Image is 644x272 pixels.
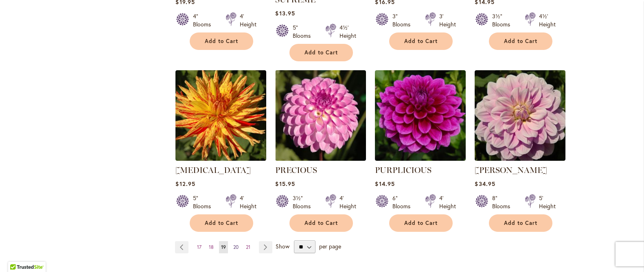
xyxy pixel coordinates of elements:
[6,243,29,266] iframe: Launch Accessibility Center
[375,70,466,161] img: PURPLICIOUS
[489,32,552,50] button: Add to Cart
[175,180,195,188] span: $12.95
[475,155,565,162] a: Randi Dawn
[340,194,356,210] div: 4' Height
[489,214,552,232] button: Add to Cart
[246,244,250,250] span: 21
[231,241,241,253] a: 20
[293,194,315,210] div: 3½" Blooms
[275,155,366,162] a: PRECIOUS
[304,220,338,227] span: Add to Cart
[193,12,216,28] div: 4" Blooms
[240,194,256,210] div: 4' Height
[209,244,214,250] span: 18
[539,12,556,28] div: 4½' Height
[304,49,338,56] span: Add to Cart
[244,241,252,253] a: 21
[539,194,556,210] div: 5' Height
[275,165,317,175] a: PRECIOUS
[389,32,453,50] button: Add to Cart
[392,194,415,210] div: 6" Blooms
[289,44,353,61] button: Add to Cart
[475,180,495,188] span: $34.95
[233,244,239,250] span: 20
[504,38,537,45] span: Add to Cart
[389,214,453,232] button: Add to Cart
[439,194,456,210] div: 4' Height
[175,70,266,161] img: POPPERS
[276,242,289,250] span: Show
[475,165,547,175] a: [PERSON_NAME]
[197,244,202,250] span: 17
[340,24,356,40] div: 4½' Height
[492,194,515,210] div: 8" Blooms
[205,38,238,45] span: Add to Cart
[492,12,515,28] div: 3½" Blooms
[375,155,466,162] a: PURPLICIOUS
[293,24,315,40] div: 5" Blooms
[207,241,216,253] a: 18
[175,165,251,175] a: [MEDICAL_DATA]
[375,180,394,188] span: $14.95
[275,70,366,161] img: PRECIOUS
[175,155,266,162] a: POPPERS
[475,70,565,161] img: Randi Dawn
[221,244,226,250] span: 19
[439,12,456,28] div: 3' Height
[190,214,253,232] button: Add to Cart
[319,242,341,250] span: per page
[289,214,353,232] button: Add to Cart
[375,165,432,175] a: PURPLICIOUS
[193,194,216,210] div: 5" Blooms
[275,9,295,17] span: $13.95
[205,220,238,227] span: Add to Cart
[504,220,537,227] span: Add to Cart
[404,220,438,227] span: Add to Cart
[195,241,204,253] a: 17
[392,12,415,28] div: 3" Blooms
[190,32,253,50] button: Add to Cart
[404,38,438,45] span: Add to Cart
[275,180,295,188] span: $15.95
[240,12,256,28] div: 4' Height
